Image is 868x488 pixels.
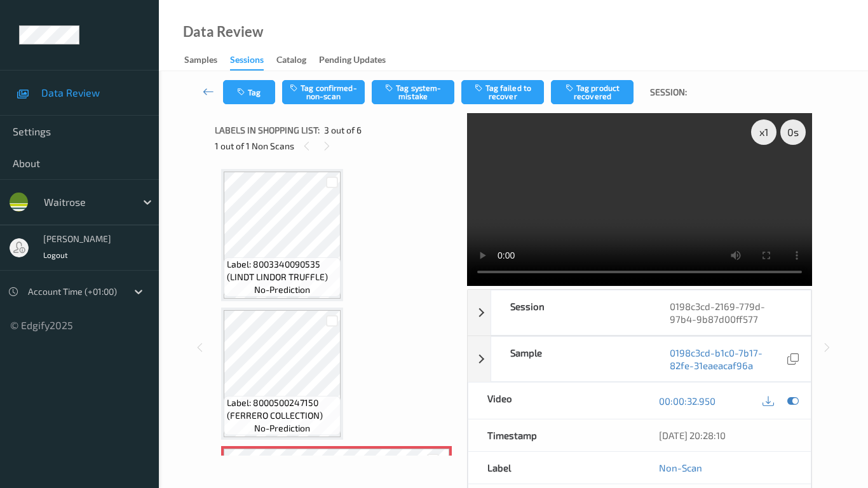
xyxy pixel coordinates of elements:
a: Pending Updates [319,51,398,69]
div: Samples [184,53,217,69]
div: [DATE] 20:28:10 [659,429,792,442]
div: x 1 [751,119,776,145]
button: Tag confirmed-non-scan [282,80,365,104]
button: Tag failed to recover [461,80,544,104]
a: 0198c3cd-b1c0-7b17-82fe-31eaeacaf96a [670,346,784,372]
button: Tag product recovered [551,80,634,104]
div: Sample [491,337,651,381]
span: Labels in shopping list: [215,124,320,137]
a: Sessions [230,51,276,71]
span: Session: [650,86,687,98]
div: Video [468,383,640,419]
a: Catalog [276,51,319,69]
span: no-prediction [254,422,310,435]
div: Sessions [230,53,264,71]
a: 00:00:32.950 [659,395,715,407]
span: Label: 8003340090535 (LINDT LINDOR TRUFFLE) [227,258,337,283]
span: Label: 8000500247150 (FERRERO COLLECTION) [227,396,337,422]
a: Samples [184,51,230,69]
div: Pending Updates [319,53,386,69]
div: 0198c3cd-2169-779d-97b4-9b87d00ff577 [651,290,811,335]
div: Timestamp [468,419,640,451]
span: 3 out of 6 [324,124,362,137]
button: Tag system-mistake [372,80,454,104]
div: Session0198c3cd-2169-779d-97b4-9b87d00ff577 [468,290,811,335]
div: Label [468,452,640,484]
div: 0 s [780,119,806,145]
div: Session [491,290,651,335]
div: Data Review [183,25,263,38]
button: Tag [223,80,275,104]
span: no-prediction [254,283,310,296]
div: 1 out of 1 Non Scans [215,138,458,154]
div: Catalog [276,53,306,69]
a: Non-Scan [659,461,702,474]
div: Sample0198c3cd-b1c0-7b17-82fe-31eaeacaf96a [468,336,811,382]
